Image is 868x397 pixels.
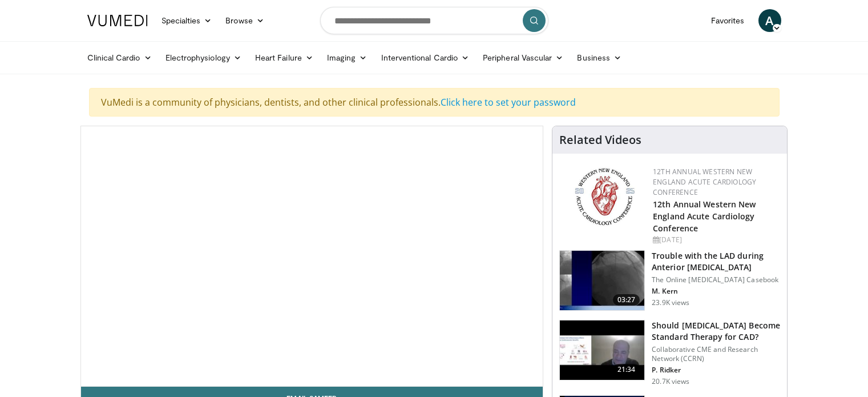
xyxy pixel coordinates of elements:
div: [DATE] [653,235,778,245]
input: Search topics, interventions [320,7,548,34]
img: ABqa63mjaT9QMpl35hMDoxOmtxO3TYNt_2.150x105_q85_crop-smart_upscale.jpg [560,251,644,310]
a: Specialties [155,9,219,32]
a: 21:34 Should [MEDICAL_DATA] Become Standard Therapy for CAD? Collaborative CME and Research Netwo... [559,320,780,386]
video-js: Video Player [81,126,543,387]
h3: Trouble with the LAD during Anterior [MEDICAL_DATA] [652,250,780,273]
span: 21:34 [613,364,640,375]
span: 03:27 [613,294,640,306]
div: VuMedi is a community of physicians, dentists, and other clinical professionals. [89,88,780,117]
p: 20.7K views [652,377,689,386]
p: 23.9K views [652,298,689,307]
img: VuMedi Logo [87,15,148,26]
h4: Related Videos [559,133,641,147]
h3: Should [MEDICAL_DATA] Become Standard Therapy for CAD? [652,320,780,343]
a: 03:27 Trouble with the LAD during Anterior [MEDICAL_DATA] The Online [MEDICAL_DATA] Casebook M. K... [559,250,780,311]
a: 12th Annual Western New England Acute Cardiology Conference [653,199,756,234]
a: Imaging [320,46,374,69]
a: Clinical Cardio [80,46,159,69]
p: P. Ridker [652,366,780,375]
p: Collaborative CME and Research Network (CCRN) [652,345,780,363]
img: eb63832d-2f75-457d-8c1a-bbdc90eb409c.150x105_q85_crop-smart_upscale.jpg [560,320,644,380]
p: The Online [MEDICAL_DATA] Casebook [652,275,780,284]
a: Favorites [704,9,752,32]
a: Electrophysiology [159,46,248,69]
a: A [758,9,781,32]
a: Interventional Cardio [374,46,477,69]
a: 12th Annual Western New England Acute Cardiology Conference [653,167,756,197]
a: Peripheral Vascular [476,46,570,69]
p: M. Kern [652,287,780,296]
a: Browse [219,9,271,32]
a: Business [570,46,628,69]
img: 0954f259-7907-4053-a817-32a96463ecc8.png.150x105_q85_autocrop_double_scale_upscale_version-0.2.png [573,167,636,227]
a: Heart Failure [248,46,320,69]
a: Click here to set your password [441,96,576,109]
